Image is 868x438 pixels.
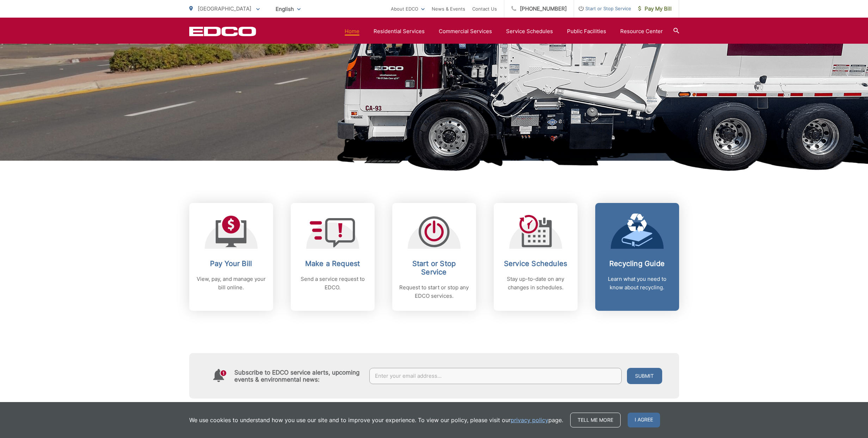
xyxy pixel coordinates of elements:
a: Resource Center [620,27,663,36]
p: Send a service request to EDCO. [298,275,368,292]
p: We use cookies to understand how you use our site and to improve your experience. To view our pol... [189,416,563,424]
h2: Make a Request [298,259,368,268]
span: English [270,3,306,15]
h2: Recycling Guide [602,259,672,268]
a: News & Events [432,5,465,13]
a: Recycling Guide Learn what you need to know about recycling. [595,203,679,311]
p: View, pay, and manage your bill online. [196,275,266,292]
span: [GEOGRAPHIC_DATA] [198,5,251,12]
a: privacy policy [511,416,548,424]
p: Request to start or stop any EDCO services. [399,283,469,300]
h2: Pay Your Bill [196,259,266,268]
input: Enter your email address... [369,368,622,384]
p: Learn what you need to know about recycling. [602,275,672,292]
a: Residential Services [374,27,425,36]
a: Make a Request Send a service request to EDCO. [291,203,375,311]
span: I agree [628,413,660,427]
a: Contact Us [472,5,497,13]
span: Pay My Bill [638,5,672,13]
a: Service Schedules [506,27,553,36]
a: Commercial Services [439,27,492,36]
a: Pay Your Bill View, pay, and manage your bill online. [189,203,273,311]
a: Home [345,27,359,36]
a: EDCD logo. Return to the homepage. [189,26,256,36]
a: About EDCO [391,5,425,13]
button: Submit [627,368,662,384]
h2: Service Schedules [501,259,571,268]
a: Tell me more [570,413,621,427]
p: Stay up-to-date on any changes in schedules. [501,275,571,292]
a: Public Facilities [567,27,606,36]
h2: Start or Stop Service [399,259,469,276]
a: Service Schedules Stay up-to-date on any changes in schedules. [494,203,578,311]
h4: Subscribe to EDCO service alerts, upcoming events & environmental news: [234,369,363,383]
